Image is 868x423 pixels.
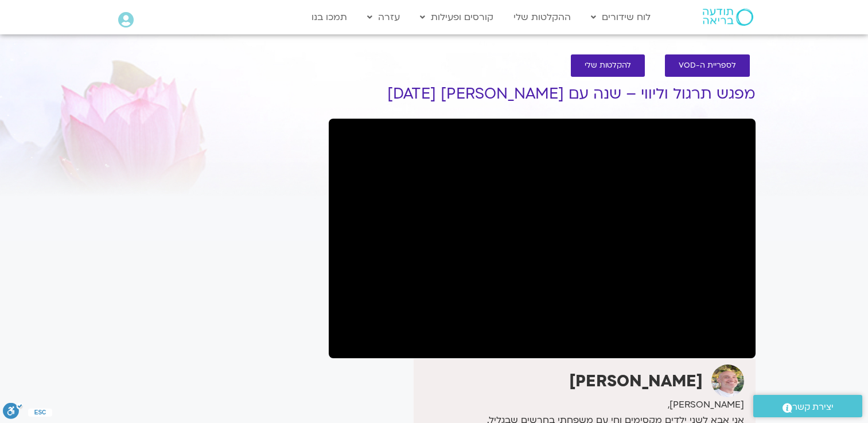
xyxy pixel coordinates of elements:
[414,6,499,28] a: קורסים ופעילות
[711,365,744,397] img: רון אלון
[508,6,577,28] a: ההקלטות שלי
[792,399,834,415] span: יצירת קשר
[585,6,656,28] a: לוח שידורים
[753,395,862,417] a: יצירת קשר
[665,54,750,77] a: לספריית ה-VOD
[679,61,736,70] span: לספריית ה-VOD
[417,397,744,413] div: [PERSON_NAME],
[361,6,406,28] a: עזרה
[306,6,353,28] a: תמכו בנו
[703,9,753,26] img: תודעה בריאה
[329,119,756,358] iframe: שש השלמויות - מפגש ליווי עם רון אלון - קשנטי - 17.8.25
[585,61,631,70] span: להקלטות שלי
[329,85,756,103] h1: מפגש תרגול וליווי – שנה עם [PERSON_NAME] [DATE]
[571,54,645,77] a: להקלטות שלי
[569,370,703,392] strong: [PERSON_NAME]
